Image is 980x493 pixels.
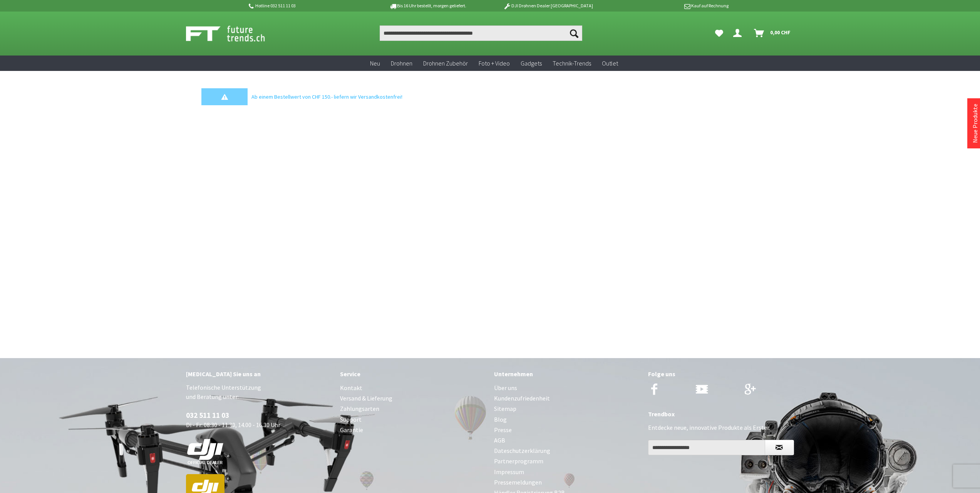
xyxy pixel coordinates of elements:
a: Neu [365,56,385,71]
div: Service [340,369,486,379]
a: Pressemeldungen [494,477,640,488]
span: Gadgets [521,59,542,67]
div: Unternehmen [494,369,640,379]
input: Produkt, Marke, Kategorie, EAN, Artikelnummer… [380,25,582,41]
span: Foto + Video [479,59,510,67]
a: Zahlungsarten [340,404,486,414]
a: Partnerprogramm [494,456,640,466]
img: Shop Futuretrends - zur Startseite wechseln [186,24,282,43]
p: DJI Drohnen Dealer [GEOGRAPHIC_DATA] [488,1,608,10]
a: Kundenzufriedenheit [494,393,640,404]
a: AGB [494,435,640,446]
span: Neu [370,59,380,67]
button: Suchen [566,25,582,41]
div: Trendbox [648,409,794,419]
a: Warenkorb [751,25,794,41]
a: Presse [494,425,640,435]
div: [MEDICAL_DATA] Sie uns an [186,369,332,379]
button: Newsletter abonnieren [765,440,794,455]
p: Kauf auf Rechnung [608,1,729,10]
span: 0,00 CHF [770,26,791,39]
a: Outlet [596,56,623,71]
a: Technik-Trends [547,56,596,71]
input: Ihre E-Mail Adresse [648,440,765,455]
a: Kontakt [340,383,486,393]
p: Entdecke neue, innovative Produkte als Erster. [648,423,794,432]
a: Drohnen [385,56,418,71]
span: Outlet [602,59,618,67]
div: Folge uns [648,369,794,379]
a: Dein Konto [730,25,748,41]
a: Über uns [494,383,640,393]
a: Drohnen Zubehör [418,56,473,71]
img: white-dji-schweiz-logo-official_140x140.png [186,439,224,465]
a: Neue Produkte [971,104,979,143]
p: Hotline 032 511 11 03 [248,1,368,10]
a: Sitemap [494,404,640,414]
a: Garantie [340,425,486,435]
a: Blog [494,414,640,425]
a: Meine Favoriten [711,25,727,41]
p: Bis 16 Uhr bestellt, morgen geliefert. [368,1,488,10]
span: Technik-Trends [553,59,591,67]
a: Versand & Lieferung [340,393,486,404]
a: Foto + Video [473,56,515,71]
a: Impressum [494,467,640,477]
a: Support [340,414,486,425]
a: Dateschutzerklärung [494,446,640,456]
a: Gadgets [515,56,547,71]
span: Drohnen [391,59,412,67]
a: 032 511 11 03 [186,411,229,420]
span: Drohnen Zubehör [423,59,468,67]
div: Ab einem Bestellwert von CHF 150.- liefern wir Versandkostenfrei! [248,88,779,105]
